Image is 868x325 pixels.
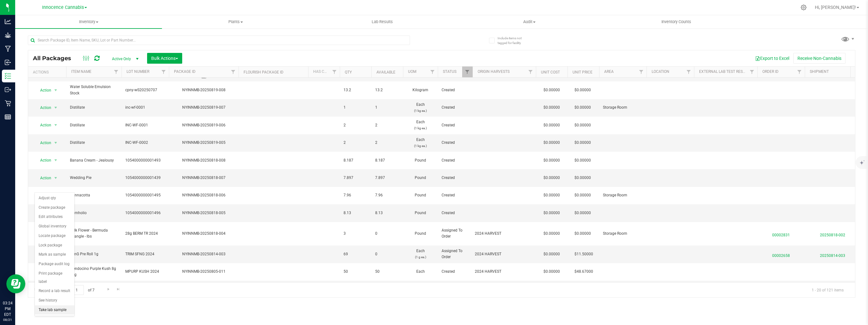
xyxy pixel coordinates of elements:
[603,192,643,198] span: Storage Room
[571,86,594,95] span: $0.00000
[168,269,239,275] div: NYINNMB-20250805-011
[3,317,12,322] p: 08/21
[375,269,399,275] span: 50
[536,245,567,263] td: $0.00000
[571,250,596,259] span: $11.50000
[28,35,410,45] input: Search Package ID, Item Name, SKU, Lot or Part Number...
[5,73,11,79] inline-svg: Inventory
[52,86,60,95] span: select
[35,203,74,213] li: Create package
[536,99,567,117] td: $0.00000
[809,250,856,259] span: 20250814-003
[571,121,594,130] span: $0.00000
[344,140,368,146] span: 2
[407,210,434,216] span: Pound
[536,117,567,134] td: $0.00000
[35,241,74,250] li: Lock package
[34,103,52,112] span: Action
[536,187,567,204] td: $0.00000
[541,70,560,74] a: Unit Cost
[810,69,829,74] a: Shipment
[636,67,647,77] a: Filter
[498,36,529,45] span: Include items not tagged for facility
[442,122,469,128] span: Created
[168,122,239,128] div: NYINNMB-20250819-006
[344,87,368,93] span: 13.2
[52,156,60,165] span: select
[525,67,536,77] a: Filter
[168,192,239,198] div: NYINNMB-20250818-006
[375,157,399,163] span: 8.187
[442,269,469,275] span: Created
[35,296,74,305] li: See history
[407,192,434,198] span: Pound
[70,140,118,146] span: Distillate
[751,53,793,64] button: Export to Excel
[125,231,165,237] span: 28g BERM TR 2024
[603,15,750,29] a: Inventory Counts
[653,19,700,25] span: Inventory Counts
[5,86,11,93] inline-svg: Outbound
[111,67,121,77] a: Filter
[168,175,239,181] div: NYINNMB-20250818-007
[462,67,473,77] a: Filter
[70,105,118,111] span: Distillate
[125,251,165,257] span: TRIM SFNG 2024
[168,87,239,93] div: NYINNMB-20250819-008
[407,231,434,237] span: Pound
[407,269,434,275] span: Each
[363,19,401,25] span: Lab Results
[442,210,469,216] span: Created
[407,108,434,114] p: (1 kg ea.)
[408,69,416,74] a: UOM
[52,174,60,182] span: select
[70,157,118,163] span: Banana Cream - Jealousy
[536,134,567,152] td: $0.00000
[571,208,594,218] span: $0.00000
[475,251,534,257] div: 2024 HARVEST
[407,102,434,114] span: Each
[762,69,778,74] a: Order Id
[571,138,594,147] span: $0.00000
[162,15,309,29] a: Plants
[70,227,118,239] span: Bulk Flower - Bermuda Triangle - lbs
[407,87,434,93] span: Kilogram
[34,121,52,130] span: Action
[478,69,510,74] a: Origin Harvests
[35,305,74,315] li: Take lab sample
[442,192,469,198] span: Created
[174,69,195,74] a: Package ID
[15,15,162,29] a: Inventory
[375,192,399,198] span: 7.96
[375,140,399,146] span: 2
[652,69,669,74] a: Location
[70,210,118,216] span: Cornholio
[456,19,602,25] span: Audit
[35,212,74,222] li: Edit attributes
[747,67,757,77] a: Filter
[344,105,368,111] span: 1
[5,100,11,106] inline-svg: Retail
[536,281,567,298] td: $0.00000
[442,105,469,111] span: Created
[375,87,399,93] span: 13.2
[42,5,84,10] span: Innocence Cannabis
[114,285,123,294] a: Go to the last page
[536,81,567,99] td: $0.00000
[168,251,239,257] div: NYINNMB-20250814-003
[125,157,165,163] span: 1054000000001493
[800,4,808,10] div: Manage settings
[125,192,165,198] span: 1054000000001495
[344,251,368,257] span: 69
[427,67,438,77] a: Filter
[125,140,165,146] span: INC-WF-0002
[699,69,749,74] a: External Lab Test Result
[228,67,239,77] a: Filter
[344,122,368,128] span: 2
[536,263,567,281] td: $0.00000
[375,210,399,216] span: 8.13
[793,53,846,64] button: Receive Non-Cannabis
[168,140,239,146] div: NYINNMB-20250819-005
[308,67,340,78] th: Has COA
[375,175,399,181] span: 7.897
